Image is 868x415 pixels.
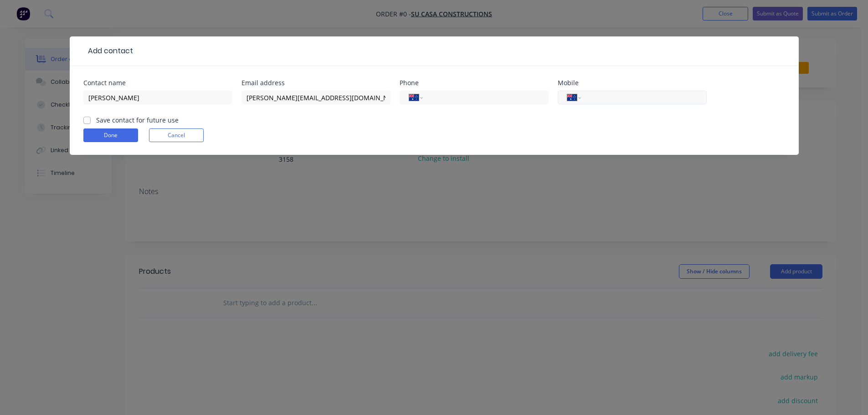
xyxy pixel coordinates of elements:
[149,128,204,142] button: Cancel
[241,80,390,86] div: Email address
[83,80,232,86] div: Contact name
[83,128,138,142] button: Done
[400,80,549,86] div: Phone
[83,46,133,56] div: Add contact
[558,80,707,86] div: Mobile
[96,115,179,125] label: Save contact for future use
